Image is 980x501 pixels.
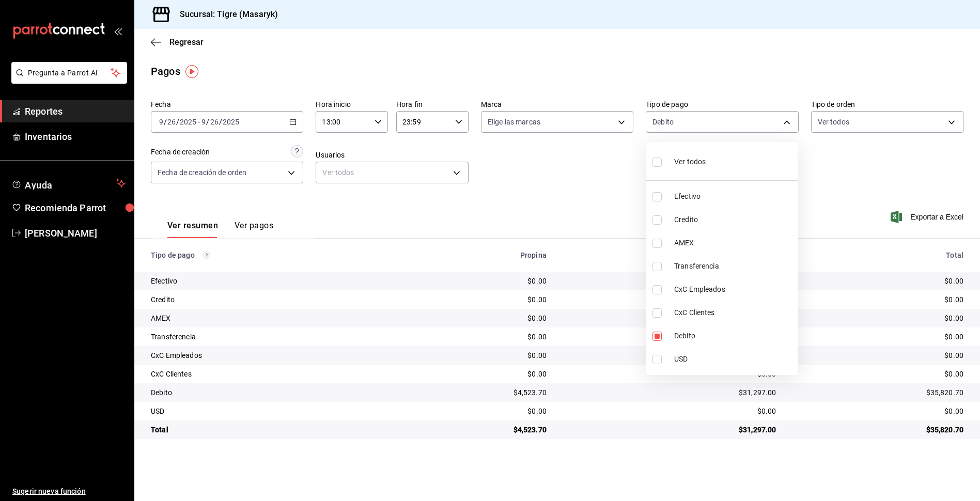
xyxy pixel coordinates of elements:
[674,261,794,272] span: Transferencia
[674,238,794,248] span: AMEX
[674,307,794,318] span: CxC Clientes
[185,65,198,78] img: Tooltip marker
[674,214,794,225] span: Credito
[674,284,794,295] span: CxC Empleados
[674,354,794,365] span: USD
[674,156,706,167] span: Ver todos
[674,331,794,341] span: Debito
[674,191,794,202] span: Efectivo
